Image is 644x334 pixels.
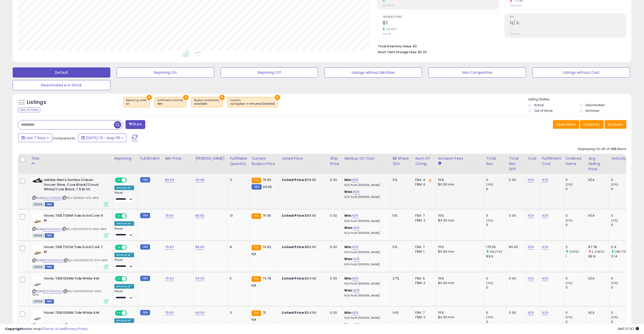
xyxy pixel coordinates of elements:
[114,185,134,190] div: Amazon AI *
[45,265,54,269] span: FBM
[415,281,432,285] div: FBM: 2
[580,120,604,129] button: Columns
[44,245,105,255] b: Vionic TIDE7137M Tide Gold Cork 7 M
[611,254,632,259] div: 0.14
[275,95,280,100] button: ×
[5,326,24,331] strong: Copyright
[510,32,520,35] small: Prev: N/A
[115,311,122,315] span: ON
[344,251,386,254] p: N/A Profit [PERSON_NAME]
[195,177,204,182] a: 119.99
[352,213,358,218] a: N/A
[566,254,586,259] div: 1
[486,276,507,281] div: 0
[415,213,432,218] div: FBA: 7
[18,134,52,142] button: Last 7 Days
[115,277,122,281] span: ON
[43,326,65,331] a: Terms of Use
[43,196,61,200] a: B0007PN9XS
[53,136,76,141] span: Compared to:
[438,218,480,223] div: $0.30 min
[486,178,507,182] div: 0
[486,310,507,315] div: 0
[385,27,397,31] small: 30.65%
[18,107,40,112] div: Clear All Filters
[569,250,579,254] small: (100%)
[490,250,502,254] small: (95.27%)
[383,16,499,18] span: Ordered Items
[438,178,480,182] div: 15%
[165,156,191,161] div: Min Price
[230,156,247,166] div: Fulfillable Quantity
[566,315,573,319] small: (0%)
[262,310,266,315] span: 75
[45,233,54,238] span: FBM
[392,245,409,249] div: 0%
[114,258,134,270] div: Preset:
[542,245,548,250] a: N/A
[588,254,609,259] div: 89.9
[611,276,632,281] div: 0
[438,276,480,281] div: 15%
[330,276,338,281] div: 0.00
[262,276,271,281] span: 74.78
[486,218,493,222] small: (0%)
[330,178,338,182] div: 0.00
[32,310,43,321] img: 31abxzFUepL._SL40_.jpg
[510,20,626,27] h2: N/A
[353,288,359,293] a: N/A
[438,249,480,254] div: $0.30 min
[438,245,480,249] div: 15%
[230,276,245,281] div: 5
[195,213,204,218] a: 89.90
[44,310,105,317] b: Vionic TIDE1006M Tide White 6 M
[344,219,386,223] p: N/A Profit [PERSON_NAME]
[611,245,632,249] div: 0.4
[114,284,134,289] div: Amazon AI *
[611,213,632,218] div: 0
[282,213,305,218] b: Listed Price:
[165,213,174,218] a: 79.90
[486,213,507,218] div: 0
[534,108,553,113] label: Out of Stock
[509,245,522,249] div: 85.65
[44,276,105,282] b: Vionic TIDE1009M Tide White 9 M
[230,245,245,249] div: 8
[392,310,409,315] div: 14%
[353,189,359,194] a: N/A
[611,182,618,187] small: (0%)
[26,135,46,140] span: Last 7 Days
[221,67,318,78] button: Repricing Off
[32,233,44,238] span: All listings currently available for purchase on Amazon
[542,156,561,166] div: Fulfillment Cost
[126,120,145,129] button: Filters
[78,134,127,142] button: [DATE]-31 - Aug-06
[509,156,523,172] div: Total Rev. Diff.
[566,182,573,187] small: (0%)
[378,43,622,49] li: $0
[438,213,480,218] div: 15%
[230,213,245,218] div: 10
[353,225,359,230] a: N/A
[618,326,639,331] span: 2025-08-15 07:47 GMT
[66,326,88,331] a: Privacy Policy
[32,299,44,304] span: All listings currently available for purchase on Amazon
[32,276,43,286] img: 31abxzFUepL._SL40_.jpg
[383,4,394,7] small: Prev: $0.00
[252,178,261,183] small: FBA
[27,99,46,106] h5: Listings
[344,276,352,281] b: Min:
[344,156,388,161] div: Markup on Cost
[528,156,538,161] div: Cost
[583,122,599,127] span: Columns
[588,245,609,249] div: 87.78
[486,156,505,166] div: Total Rev.
[230,98,275,106] span: Custom:
[378,44,412,48] b: Total Inventory Value:
[263,184,272,189] span: 69.99
[252,184,261,190] small: FBM
[140,276,150,281] small: FBM
[165,310,174,315] a: 79.90
[438,310,480,315] div: 15%
[415,218,432,223] div: FBM: 2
